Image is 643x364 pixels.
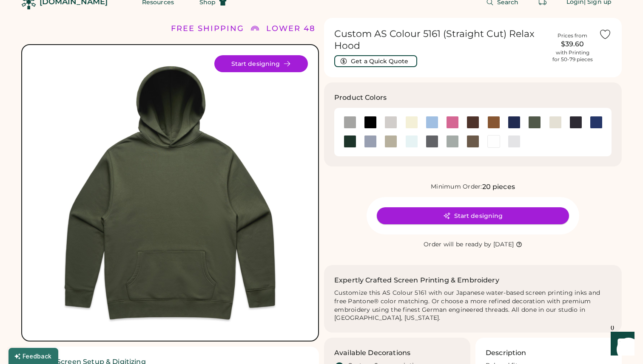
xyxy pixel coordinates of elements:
iframe: Front Chat [603,326,639,362]
div: [DATE] [493,240,514,249]
div: Minimum Order: [431,183,482,191]
h2: Expertly Crafted Screen Printing & Embroidery [334,275,499,285]
div: FREE SHIPPING [171,23,244,34]
h1: Custom AS Colour 5161 (Straight Cut) Relax Hood [334,28,546,52]
h3: Description [486,348,526,358]
div: LOWER 48 STATES [266,23,352,34]
button: Start designing [214,55,308,72]
h3: Available Decorations [334,348,410,358]
div: 20 pieces [482,182,515,192]
button: Get a Quick Quote [334,55,417,67]
div: 5161 Style Image [32,55,308,330]
div: $39.60 [551,39,594,49]
div: Order will be ready by [424,240,492,249]
div: Prices from [558,32,587,39]
div: with Printing for 50-79 pieces [552,49,593,63]
div: Customize this AS Colour 5161 with our Japanese water-based screen printing inks and free Pantone... [334,289,612,323]
img: AS Colour 5161 Product Image [32,55,308,330]
button: Start designing [377,207,569,224]
h3: Product Colors [334,93,387,103]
